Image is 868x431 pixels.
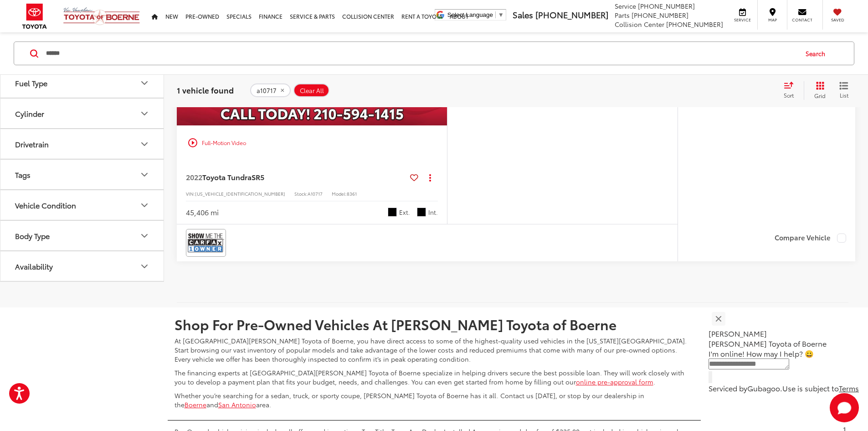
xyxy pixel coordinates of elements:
button: remove a10717 [250,83,291,97]
span: Collision Center [615,20,664,29]
span: Black [388,208,397,217]
span: Parts [615,10,630,20]
span: Ext. [399,208,410,217]
button: CylinderCylinder [0,99,164,128]
img: CarFax One Owner [188,231,224,255]
span: 2022 [186,171,202,182]
span: Toyota Tundra [202,171,252,182]
button: Search [797,42,838,65]
div: Tags [15,170,31,179]
div: Cylinder [15,109,44,118]
button: Fuel TypeFuel Type [0,68,164,98]
p: Whether you’re searching for a sedan, truck, or sporty coupe, [PERSON_NAME] Toyota of Boerne has ... [175,391,694,409]
span: Map [762,17,782,23]
span: a10717 [257,87,277,94]
span: Contact [792,17,812,23]
button: Body TypeBody Type [0,221,164,250]
span: Stock: [294,190,308,197]
img: Vic Vaughan Toyota of Boerne [63,7,140,26]
span: ​ [495,11,496,18]
span: Select Language [447,11,493,18]
div: Cylinder [139,108,150,119]
span: dropdown dots [429,174,431,181]
div: Drivetrain [15,140,49,148]
input: Search by Make, Model, or Keyword [45,42,797,64]
button: Clear All [293,83,329,97]
span: Grid [814,92,826,99]
div: Vehicle Condition [15,201,76,209]
svg: Start Chat [830,393,859,422]
div: Tags [139,169,150,180]
div: Body Type [139,230,150,241]
span: Model: [332,190,347,197]
span: VIN: [186,190,195,197]
button: Select sort value [779,81,804,99]
span: [PHONE_NUMBER] [632,10,688,20]
span: SR5 [252,171,264,182]
button: TagsTags [0,160,164,189]
a: 2022Toyota TundraSR5 [186,172,406,182]
span: A10717 [308,190,323,197]
button: AvailabilityAvailability [0,251,164,281]
div: Availability [139,260,150,271]
h2: Shop For Pre-Owned Vehicles At [PERSON_NAME] Toyota of Boerne [175,317,694,332]
span: Saved [827,17,847,23]
button: Grid View [804,81,832,99]
button: Vehicle ConditionVehicle Condition [0,190,164,220]
p: The financing experts at [GEOGRAPHIC_DATA][PERSON_NAME] Toyota of Boerne specialize in helping dr... [175,368,694,386]
span: [PHONE_NUMBER] [638,1,695,10]
span: Service [732,17,753,23]
a: San Antonio [218,400,256,409]
div: Availability [15,262,53,270]
span: Int. [428,208,438,217]
button: Actions [422,169,438,185]
span: [PHONE_NUMBER] [535,9,608,21]
span: 8361 [347,190,357,197]
span: ▼ [498,11,504,18]
p: At [GEOGRAPHIC_DATA][PERSON_NAME] Toyota of Boerne, you have direct access to some of the highest... [175,336,694,363]
span: [PHONE_NUMBER] [666,20,723,29]
span: Sort [784,91,794,99]
div: 45,406 mi [186,207,219,218]
a: online pre-approval form [576,377,653,386]
div: Drivetrain [139,138,150,149]
span: List [839,91,848,99]
div: Body Type [15,231,50,240]
span: Service [615,1,636,10]
div: Fuel Type [139,77,150,88]
span: 1 vehicle found [177,84,234,95]
label: Compare Vehicle [775,234,846,243]
span: [US_VEHICLE_IDENTIFICATION_NUMBER] [195,190,285,197]
button: Toggle Chat Window [830,393,859,422]
div: Vehicle Condition [139,199,150,210]
button: DrivetrainDrivetrain [0,129,164,159]
span: Sales [513,9,533,21]
a: Boerne [185,400,206,409]
button: List View [832,81,855,99]
div: Fuel Type [15,78,47,87]
span: Clear All [300,87,324,94]
span: Black [417,208,426,217]
a: Select Language​ [447,11,504,18]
